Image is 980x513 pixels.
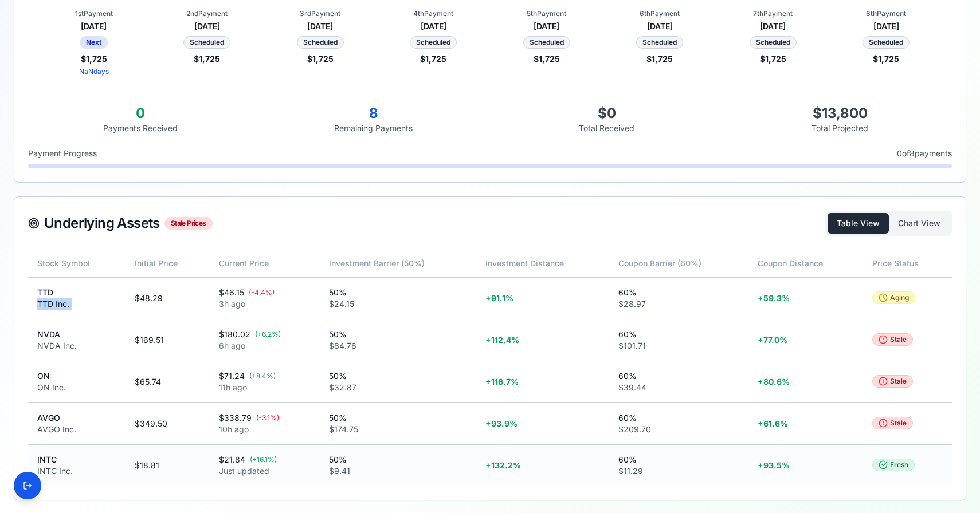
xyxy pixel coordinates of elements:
span: Stale [890,335,907,344]
div: $9.41 [329,465,467,477]
div: [DATE] [268,21,373,32]
div: Payments Received [28,123,252,134]
div: 60% [618,287,739,298]
div: 10h ago [219,424,311,435]
div: 6h ago [219,340,311,352]
div: Scheduled [636,36,683,49]
span: ( -4.4 %) [249,288,275,297]
span: + 77.0 % [758,335,787,345]
div: $ 13,800 [728,104,952,123]
div: $ 0 [495,104,719,123]
div: NVDA Inc. [37,340,116,352]
th: Price Status [863,250,952,277]
div: [DATE] [721,21,825,32]
div: $180.02 [219,329,311,340]
div: Stale Prices [164,217,213,230]
th: Coupon Barrier (60%) [609,250,748,277]
div: [DATE] [495,21,599,32]
div: $11.29 [618,465,739,477]
div: Scheduled [410,36,457,49]
span: + 93.5 % [758,460,790,470]
span: Payment Progress [28,148,97,159]
div: $ 1,725 [382,53,486,65]
div: $32.87 [329,382,467,393]
th: Current Price [210,250,320,277]
div: Total Received [495,123,719,134]
span: + 93.9 % [485,419,518,428]
div: Remaining Payments [261,123,485,134]
div: TTD Inc. [37,298,116,310]
div: $338.79 [219,412,311,424]
div: 3rd Payment [268,9,373,18]
div: $ 1,725 [268,53,373,65]
div: 50% [329,287,467,298]
div: Next [80,36,108,49]
span: Fresh [890,460,908,469]
div: 50% [329,454,467,465]
div: 8th Payment [834,9,939,18]
div: Scheduled [297,36,344,49]
div: 50% [329,329,467,340]
div: 5th Payment [495,9,599,18]
div: INTC Inc. [37,465,116,477]
span: + 112.4 % [485,335,519,345]
div: $ 1,725 [721,53,825,65]
span: + 116.7 % [485,377,519,386]
div: NaN days [42,67,146,76]
span: + 91.1 % [485,293,513,303]
div: 8 [261,104,485,123]
span: ( + 6.2 %) [255,330,281,339]
span: + 80.6 % [758,377,790,386]
div: $39.44 [618,382,739,393]
div: Scheduled [750,36,797,49]
div: 50% [329,370,467,382]
span: Stale [890,377,907,386]
th: Coupon Distance [748,250,863,277]
div: $174.75 [329,424,467,435]
span: 0 of 8 payments [897,148,952,159]
th: Stock Symbol [28,250,126,277]
div: 3h ago [219,298,311,310]
div: 60% [618,412,739,424]
span: ( -3.1 %) [256,413,279,423]
span: Aging [890,293,909,302]
span: + 59.3 % [758,293,790,303]
div: $ 1,725 [155,53,260,65]
div: Just updated [219,465,311,477]
div: $84.76 [329,340,467,352]
div: Scheduled [863,36,910,49]
div: 6th Payment [608,9,712,18]
div: [DATE] [608,21,712,32]
div: [DATE] [382,21,486,32]
div: $ 1,725 [608,53,712,65]
div: [DATE] [155,21,260,32]
span: + 61.6 % [758,419,788,428]
div: 60% [618,329,739,340]
div: 11h ago [219,382,311,393]
div: 7th Payment [721,9,825,18]
td: $169.51 [126,319,210,361]
th: Investment Distance [476,250,609,277]
div: 4th Payment [382,9,486,18]
div: 50% [329,412,467,424]
div: TTD [37,287,116,298]
div: 60% [618,370,739,382]
div: $ 1,725 [834,53,939,65]
div: $28.97 [618,298,739,310]
div: [DATE] [834,21,939,32]
div: Total Projected [728,123,952,134]
div: Scheduled [523,36,570,49]
div: 2nd Payment [155,9,260,18]
span: + 132.2 % [485,460,521,470]
div: AVGO [37,412,116,424]
div: $209.70 [618,424,739,435]
td: $48.29 [126,277,210,319]
button: Table View [828,213,889,234]
div: ON Inc. [37,382,116,393]
div: 1st Payment [42,9,146,18]
td: $349.50 [126,402,210,444]
th: Initial Price [126,250,210,277]
span: ( + 8.4 %) [249,372,276,381]
td: $65.74 [126,361,210,402]
div: AVGO Inc. [37,424,116,435]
